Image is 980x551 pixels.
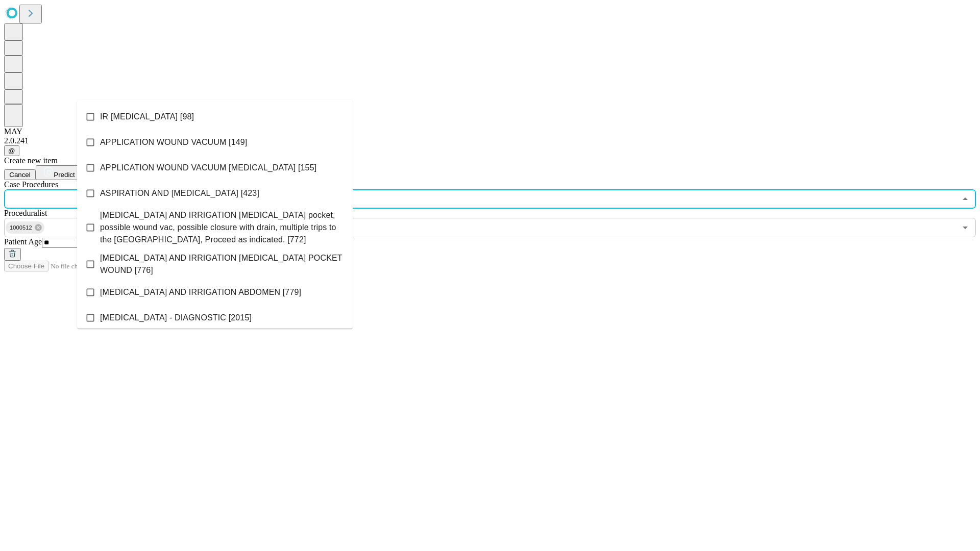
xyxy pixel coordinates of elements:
span: [MEDICAL_DATA] AND IRRIGATION ABDOMEN [779] [100,286,301,298]
span: IR [MEDICAL_DATA] [98] [100,111,194,123]
span: Cancel [9,171,31,179]
span: @ [8,147,15,155]
span: APPLICATION WOUND VACUUM [MEDICAL_DATA] [155] [100,162,316,174]
div: 2.0.241 [4,136,976,145]
span: [MEDICAL_DATA] AND IRRIGATION [MEDICAL_DATA] POCKET WOUND [776] [100,252,345,277]
span: 1000512 [6,222,36,234]
span: ASPIRATION AND [MEDICAL_DATA] [423] [100,187,259,199]
span: [MEDICAL_DATA] - DIAGNOSTIC [2015] [100,312,252,324]
span: Create new item [4,156,58,165]
div: MAY [4,127,976,136]
span: Patient Age [4,237,42,246]
button: Open [958,220,972,235]
span: Proceduralist [4,209,47,217]
button: @ [4,145,19,156]
div: 1000512 [6,221,44,234]
button: Cancel [4,169,36,180]
span: [MEDICAL_DATA] AND IRRIGATION [MEDICAL_DATA] pocket, possible wound vac, possible closure with dr... [100,209,345,246]
button: Predict [36,165,83,180]
span: Predict [54,171,75,179]
span: APPLICATION WOUND VACUUM [149] [100,136,247,148]
span: Scheduled Procedure [4,180,58,189]
button: Close [958,192,972,206]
